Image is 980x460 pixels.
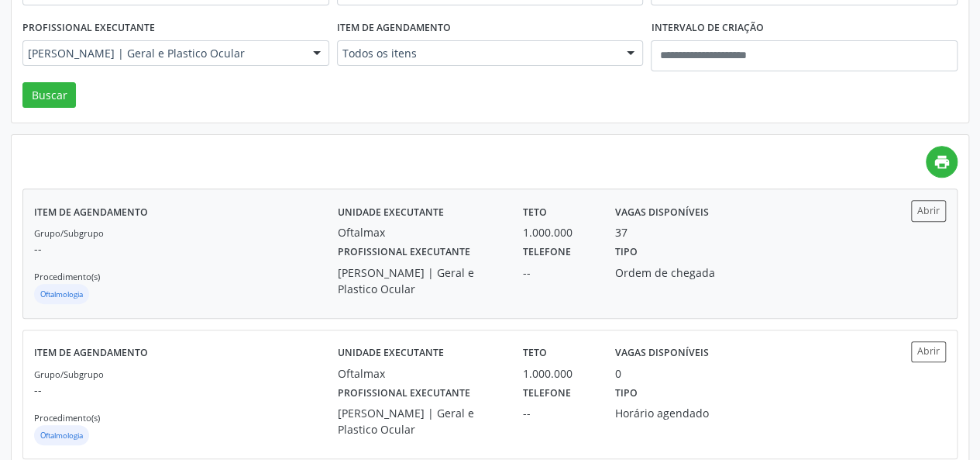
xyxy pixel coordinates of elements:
label: Vagas disponíveis [615,200,709,224]
label: Teto [523,341,547,365]
label: Item de agendamento [34,341,148,365]
div: -- [523,405,593,421]
p: -- [34,240,338,257]
div: [PERSON_NAME] | Geral e Plastico Ocular [338,265,500,297]
label: Telefone [523,240,571,265]
small: Procedimento(s) [34,271,100,282]
button: Buscar [22,82,76,109]
button: Abrir [911,200,946,221]
label: Vagas disponíveis [615,341,709,365]
label: Profissional executante [338,240,470,265]
label: Unidade executante [338,200,444,224]
small: Grupo/Subgrupo [34,368,104,380]
div: Horário agendado [615,405,732,421]
i: print [934,154,951,171]
label: Tipo [615,240,638,265]
span: [PERSON_NAME] | Geral e Plastico Ocular [28,46,297,61]
small: Procedimento(s) [34,412,100,424]
label: Intervalo de criação [651,16,763,40]
div: -- [523,265,593,281]
label: Tipo [615,382,638,406]
div: 1.000.000 [523,365,593,382]
div: 0 [615,365,621,382]
div: Oftalmax [338,224,500,240]
button: Abrir [911,341,946,362]
small: Oftalmologia [40,431,83,441]
label: Unidade executante [338,341,444,365]
label: Item de agendamento [337,16,451,40]
small: Oftalmologia [40,289,83,299]
p: -- [34,382,338,398]
label: Profissional executante [338,382,470,406]
label: Item de agendamento [34,200,148,224]
div: [PERSON_NAME] | Geral e Plastico Ocular [338,405,500,438]
div: 37 [615,224,628,240]
a: print [926,146,958,178]
label: Telefone [523,382,571,406]
div: Ordem de chegada [615,265,732,281]
div: Oftalmax [338,365,500,382]
div: 1.000.000 [523,224,593,240]
label: Teto [523,200,547,224]
span: Todos os itens [342,46,612,61]
label: Profissional executante [22,16,155,40]
small: Grupo/Subgrupo [34,227,104,239]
